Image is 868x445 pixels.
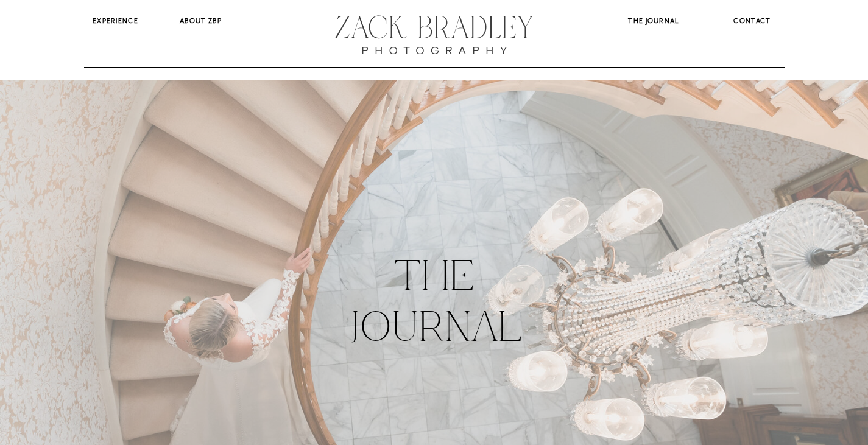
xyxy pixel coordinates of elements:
[84,15,147,27] a: Experience
[180,16,222,25] b: About ZBP
[93,16,138,25] b: Experience
[351,253,518,353] h2: The Journal
[619,15,688,27] a: The Journal
[628,16,679,25] b: The Journal
[169,15,233,27] a: About ZBP
[733,16,771,25] b: CONTACT
[724,15,782,27] a: CONTACT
